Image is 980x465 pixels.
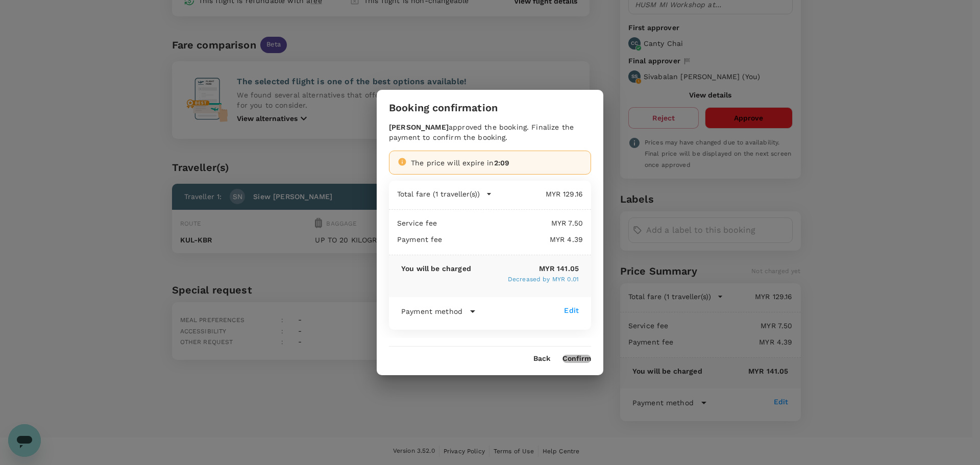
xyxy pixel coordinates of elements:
p: Payment fee [397,234,443,244]
div: The price will expire in [411,158,582,168]
button: Back [533,355,550,363]
p: MYR 7.50 [437,218,583,228]
p: MYR 129.16 [492,189,583,199]
span: Decreased by MYR 0.01 [508,276,579,283]
span: 2:09 [494,159,510,167]
button: Confirm [562,355,591,363]
p: MYR 4.39 [443,234,583,244]
p: MYR 141.05 [471,263,579,274]
p: Total fare (1 traveller(s)) [397,189,480,199]
b: [PERSON_NAME] [389,123,449,131]
button: Total fare (1 traveller(s)) [397,189,492,199]
p: Payment method [401,306,462,316]
h3: Booking confirmation [389,102,498,114]
div: Edit [564,305,579,315]
p: Service fee [397,218,437,228]
div: approved the booking. Finalize the payment to confirm the booking. [389,122,591,142]
p: You will be charged [401,263,471,274]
